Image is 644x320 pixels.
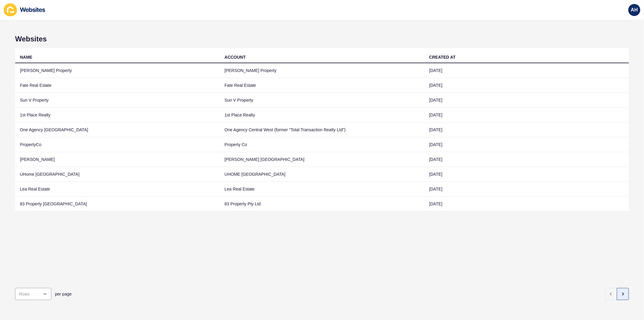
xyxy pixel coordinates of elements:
td: Sun V Property [220,93,425,108]
div: ACCOUNT [225,54,246,60]
td: Lea Real Estate [220,182,425,197]
td: 83 Property [GEOGRAPHIC_DATA] [15,197,220,211]
td: [PERSON_NAME] [GEOGRAPHIC_DATA] [220,152,425,167]
td: [DATE] [424,182,629,197]
td: One Agency [GEOGRAPHIC_DATA] [15,122,220,137]
td: [PERSON_NAME] Property [15,63,220,78]
td: Sun V Property [15,93,220,108]
td: PropertyCo [15,137,220,152]
td: [DATE] [424,167,629,182]
td: [DATE] [424,152,629,167]
td: [DATE] [424,78,629,93]
td: Fate Real Estate [15,78,220,93]
h1: Websites [15,35,629,43]
td: 1st Place Realty [15,108,220,122]
td: [PERSON_NAME] [15,152,220,167]
td: Property Co [220,137,425,152]
span: AH [631,7,638,13]
td: 1st Place Realty [220,108,425,122]
td: [DATE] [424,197,629,211]
td: [DATE] [424,122,629,137]
div: open menu [15,288,51,300]
td: One Agency Central West (former "Total Transaction Realty Ltd") [220,122,425,137]
td: [DATE] [424,108,629,122]
span: per page [55,291,72,297]
td: [DATE] [424,93,629,108]
td: Lea Real Estate [15,182,220,197]
td: Fate Real Estate [220,78,425,93]
td: 83 Property Pty Ltd [220,197,425,211]
div: CREATED AT [429,54,456,60]
td: [DATE] [424,63,629,78]
td: [DATE] [424,137,629,152]
td: UHOME [GEOGRAPHIC_DATA] [220,167,425,182]
td: UHome [GEOGRAPHIC_DATA] [15,167,220,182]
div: NAME [20,54,32,60]
td: [PERSON_NAME] Property [220,63,425,78]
